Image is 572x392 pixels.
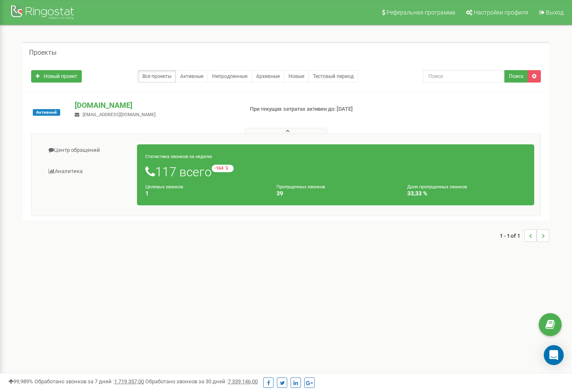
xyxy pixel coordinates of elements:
p: [DOMAIN_NAME] [75,100,236,111]
span: Активный [33,109,60,116]
span: Реферальная программа [386,9,455,16]
p: При текущих затратах активен до: [DATE] [250,105,368,113]
span: Обработано звонков за 30 дней : [145,378,258,385]
h4: 1 [145,190,264,197]
div: Open Intercom Messenger [544,345,564,365]
a: Аналитика [38,161,137,182]
small: -164 [212,165,234,172]
span: Выход [546,9,564,16]
input: Поиск [423,70,505,83]
button: Поиск [504,70,528,83]
span: Обработано звонков за 7 дней : [34,378,144,385]
small: Пропущенных звонков [276,184,325,190]
small: Статистика звонков за неделю [145,154,212,159]
span: Настройки профиля [474,9,528,16]
h4: 33,33 % [407,190,526,197]
span: 99,989% [8,378,33,385]
span: [EMAIL_ADDRESS][DOMAIN_NAME] [83,112,156,117]
a: Центр обращений [38,140,137,161]
small: Доля пропущенных звонков [407,184,467,190]
a: Новый проект [31,70,82,83]
a: Активные [176,70,208,83]
a: Тестовый период [308,70,358,83]
u: 1 719 357,00 [114,378,144,385]
h5: Проекты [29,49,56,56]
h1: 117 всего [145,165,526,179]
h4: 39 [276,190,395,197]
a: Непродленные [208,70,252,83]
nav: ... [500,221,549,250]
small: Целевых звонков [145,184,183,190]
a: Архивные [252,70,284,83]
a: Новые [284,70,309,83]
u: 7 339 146,00 [228,378,258,385]
a: Все проекты [138,70,176,83]
span: 1 - 1 of 1 [500,229,524,242]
